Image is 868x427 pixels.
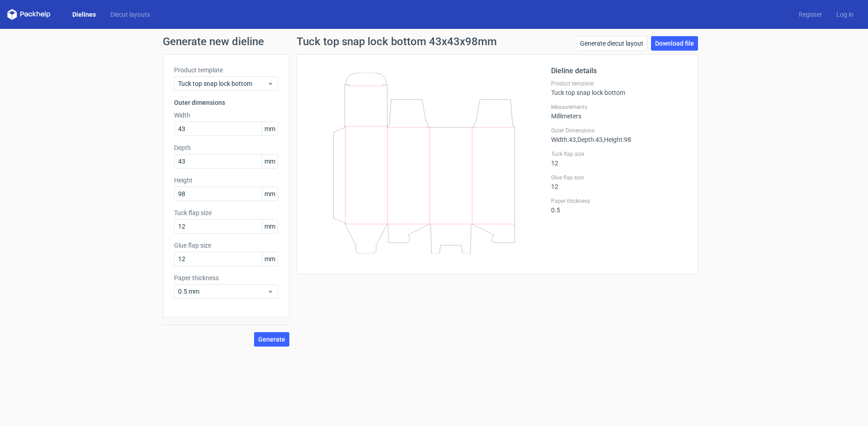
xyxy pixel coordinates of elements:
label: Paper thickness [551,197,687,205]
label: Product template [174,66,278,75]
div: Tuck top snap lock bottom [551,80,687,96]
span: mm [262,252,278,266]
span: mm [262,187,278,201]
a: Dielines [65,10,103,19]
span: , Depth : 43 [576,136,603,143]
label: Product template [551,80,687,87]
div: 0.5 [551,197,687,214]
h1: Generate new dieline [163,36,705,47]
button: Generate [254,332,289,347]
div: 12 [551,174,687,190]
h1: Tuck top snap lock bottom 43x43x98mm [297,36,497,47]
h2: Dieline details [551,66,687,76]
label: Tuck flap size [551,150,687,158]
a: Generate diecut layout [576,36,647,51]
label: Measurements [551,103,687,111]
label: Height [174,176,278,185]
label: Outer Dimensions [551,127,687,134]
label: Tuck flap size [174,208,278,217]
span: , Height : 98 [603,136,631,143]
label: Glue flap size [551,174,687,181]
span: mm [262,155,278,168]
h3: Outer dimensions [174,98,278,107]
label: Depth [174,143,278,152]
a: Register [792,10,829,19]
label: Width [174,111,278,120]
span: Tuck top snap lock bottom [178,79,267,88]
a: Log in [829,10,861,19]
span: 0.5 mm [178,287,267,296]
div: 12 [551,150,687,167]
a: Download file [651,36,698,51]
div: Millimeters [551,103,687,120]
span: Width : 43 [551,136,576,143]
label: Paper thickness [174,273,278,282]
span: mm [262,122,278,136]
a: Diecut layouts [103,10,157,19]
span: mm [262,220,278,233]
span: Generate [258,336,285,343]
label: Glue flap size [174,241,278,250]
